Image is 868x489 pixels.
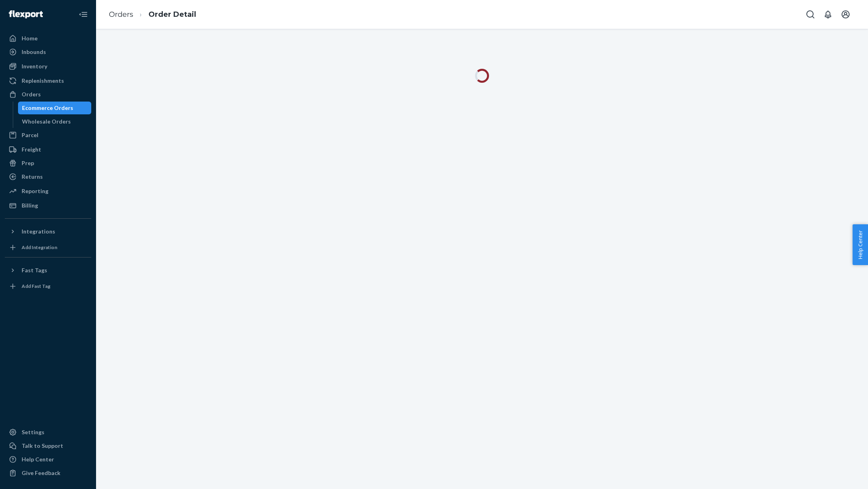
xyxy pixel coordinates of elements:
[18,115,92,128] a: Wholesale Orders
[5,170,91,183] a: Returns
[5,467,91,479] button: Give Feedback
[22,244,57,251] div: Add Integration
[148,10,196,19] a: Order Detail
[22,146,41,154] div: Freight
[22,442,63,450] div: Talk to Support
[5,88,91,101] a: Orders
[5,157,91,170] a: Prep
[22,77,64,85] div: Replenishments
[22,469,60,477] div: Give Feedback
[22,428,44,436] div: Settings
[18,102,92,114] a: Ecommerce Orders
[22,90,41,98] div: Orders
[22,118,71,126] div: Wholesale Orders
[22,62,47,70] div: Inventory
[852,224,868,265] button: Help Center
[22,202,38,210] div: Billing
[5,199,91,212] a: Billing
[22,283,50,289] div: Add Fast Tag
[22,228,55,236] div: Integrations
[5,225,91,238] button: Integrations
[5,143,91,156] a: Freight
[22,266,47,274] div: Fast Tags
[5,32,91,45] a: Home
[109,10,133,19] a: Orders
[102,3,202,26] ol: breadcrumbs
[22,455,54,463] div: Help Center
[5,60,91,73] a: Inventory
[5,46,91,58] a: Inbounds
[22,34,38,42] div: Home
[75,6,91,22] button: Close Navigation
[22,104,73,112] div: Ecommerce Orders
[22,173,43,181] div: Returns
[5,185,91,198] a: Reporting
[5,426,91,439] a: Settings
[5,280,91,293] a: Add Fast Tag
[9,10,43,18] img: Flexport logo
[838,6,854,22] button: Open account menu
[820,6,836,22] button: Open notifications
[5,264,91,277] button: Fast Tags
[22,159,34,167] div: Prep
[22,187,48,195] div: Reporting
[5,453,91,466] a: Help Center
[22,48,46,56] div: Inbounds
[5,74,91,87] a: Replenishments
[802,6,818,22] button: Open Search Box
[5,129,91,142] a: Parcel
[5,439,91,452] a: Talk to Support
[5,241,91,254] a: Add Integration
[22,131,38,139] div: Parcel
